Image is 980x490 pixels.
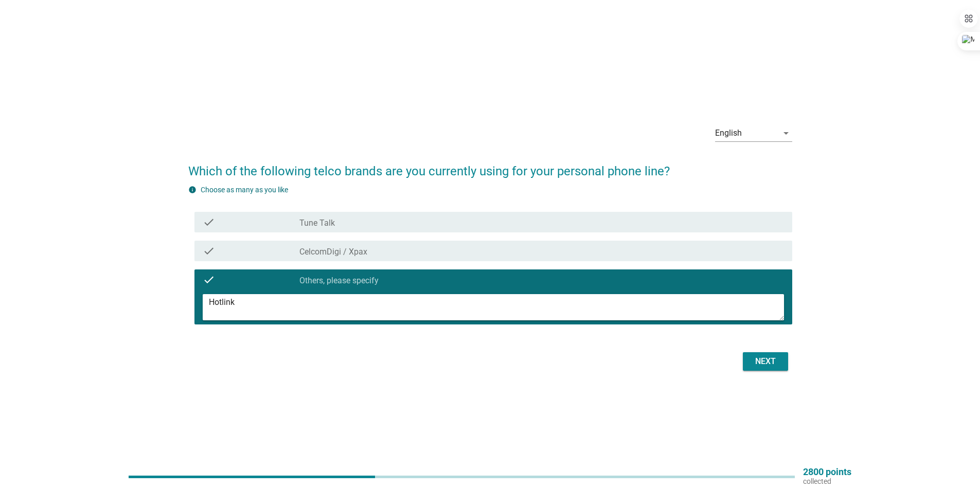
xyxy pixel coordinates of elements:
[203,274,215,286] i: check
[803,467,851,477] p: 2800 points
[203,245,215,257] i: check
[803,477,851,486] p: collected
[299,218,335,228] label: Tune Talk
[299,276,379,286] label: Others, please specify
[188,186,197,194] i: info
[203,216,215,228] i: check
[751,355,780,368] div: Next
[201,186,288,194] label: Choose as many as you like
[188,152,792,180] h2: Which of the following telco brands are you currently using for your personal phone line?
[299,247,367,257] label: CelcomDigi / Xpax
[780,127,792,139] i: arrow_drop_down
[715,129,742,138] div: English
[743,352,788,371] button: Next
